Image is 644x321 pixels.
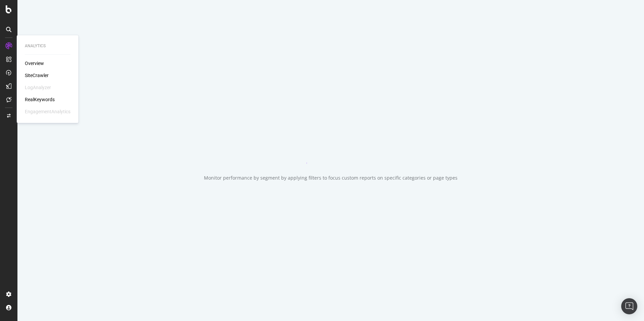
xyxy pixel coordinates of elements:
[204,175,458,181] div: Monitor performance by segment by applying filters to focus custom reports on specific categories...
[25,43,70,49] div: Analytics
[621,298,637,314] div: Open Intercom Messenger
[25,96,55,103] a: RealKeywords
[25,108,70,115] div: EngagementAnalytics
[25,84,51,91] div: LogAnalyzer
[307,140,355,164] div: animation
[25,60,44,67] a: Overview
[25,72,49,79] a: SiteCrawler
